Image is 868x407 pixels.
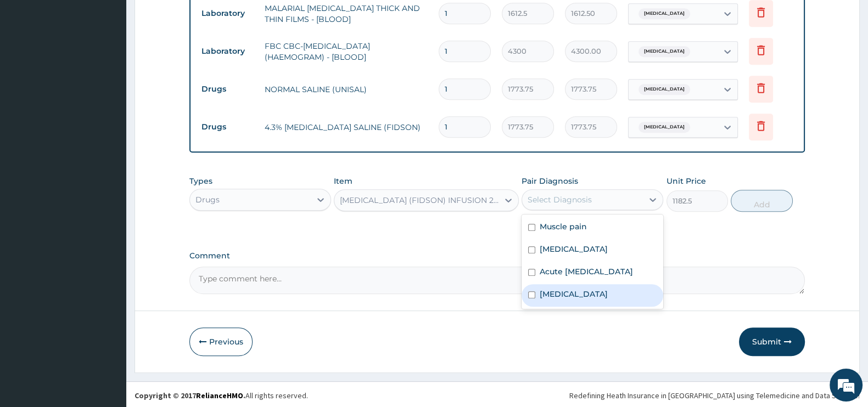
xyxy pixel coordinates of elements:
button: Submit [739,327,805,356]
label: Muscle pain [540,221,587,232]
span: [MEDICAL_DATA] [639,46,690,57]
button: Add [731,190,792,212]
strong: Copyright © 2017 . [135,391,245,400]
a: RelianceHMO [196,391,243,400]
div: Drugs [195,194,220,205]
td: FBC CBC-[MEDICAL_DATA] (HAEMOGRAM) - [BLOOD] [259,35,433,68]
td: Laboratory [196,3,259,24]
div: Chat with us now [57,61,184,76]
span: [MEDICAL_DATA] [639,8,690,19]
label: Item [334,176,352,186]
label: [MEDICAL_DATA] [540,244,608,255]
span: [MEDICAL_DATA] [639,84,690,95]
textarea: Type your message and hit 'Enter' [5,282,209,320]
div: Redefining Heath Insurance in [GEOGRAPHIC_DATA] using Telemedicine and Data Science! [569,390,860,401]
td: 4.3% [MEDICAL_DATA] SALINE (FIDSON) [259,116,433,138]
label: Acute [MEDICAL_DATA] [540,266,633,277]
span: We're online! [64,129,152,240]
label: [MEDICAL_DATA] [540,289,608,299]
label: Comment [189,251,805,261]
div: Select Diagnosis [528,194,592,205]
td: Drugs [196,79,259,99]
label: Pair Diagnosis [522,176,578,186]
label: Types [189,177,212,186]
button: Previous [189,327,253,356]
span: [MEDICAL_DATA] [639,122,690,133]
div: [MEDICAL_DATA] (FIDSON) INFUSION 200MG [340,195,499,206]
td: Laboratory [196,41,259,61]
div: Minimize live chat window [180,5,206,32]
img: d_794563401_company_1708531726252_794563401 [20,55,44,82]
label: Unit Price [667,176,706,186]
td: NORMAL SALINE (UNISAL) [259,78,433,100]
td: Drugs [196,117,259,137]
